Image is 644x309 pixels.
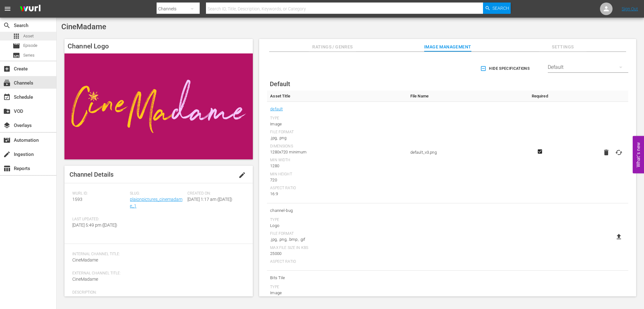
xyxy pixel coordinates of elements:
span: Search [492,3,509,14]
div: Dimensions [270,144,404,149]
span: Episode [23,42,37,49]
img: CineMadame [64,53,253,159]
span: Ratings / Genres [309,43,356,51]
div: Aspect Ratio [270,259,404,264]
div: File Format [270,231,404,236]
td: default_v3.png [407,102,525,203]
span: [DATE] 1:17 am ([DATE]) [187,197,232,202]
span: Channel Details [69,171,114,178]
th: File Name [407,91,525,102]
div: Image [270,121,404,127]
span: Hide Specifications [481,65,530,72]
span: External Channel Title: [72,271,242,276]
button: edit [235,168,250,183]
button: Open Feedback Widget [633,136,644,173]
span: Channels [3,79,11,87]
div: Image [270,290,404,296]
div: Type [270,218,404,223]
div: Min Width [270,158,404,163]
div: Logo [270,223,404,229]
div: File Format [270,130,404,135]
span: Bits Tile [270,274,404,282]
div: Type [270,285,404,290]
span: edit [238,171,246,179]
span: Settings [539,43,586,51]
span: Created On: [187,191,242,196]
span: 1593 [72,197,82,202]
span: Default [270,80,290,88]
img: ans4CAIJ8jUAAAAAAAAAAAAAAAAAAAAAAAAgQb4GAAAAAAAAAAAAAAAAAAAAAAAAJMjXAAAAAAAAAAAAAAAAAAAAAAAAgAT5G... [15,2,45,16]
span: Series [23,52,35,58]
div: 25000 [270,251,404,257]
span: Wurl ID: [72,191,127,196]
button: Hide Specifications [479,60,532,77]
th: Required [525,91,555,102]
span: Last Updated: [72,217,127,222]
span: Create [3,65,11,73]
span: movie [13,42,20,50]
div: 1280 [270,163,404,169]
a: Sign Out [622,6,638,11]
span: Reports [3,165,11,172]
div: Type [270,116,404,121]
div: 16:9 [270,191,404,197]
span: menu [4,5,11,13]
span: apps [13,32,20,40]
span: Asset [23,33,34,39]
span: Schedule [3,93,11,101]
span: CineMadame [72,277,98,282]
div: 1280x720 minimum [270,149,404,155]
span: subtitles [13,52,20,59]
span: Internal Channel Title: [72,252,242,257]
span: Search [3,22,11,29]
span: Overlays [3,122,11,129]
button: Search [483,3,511,14]
span: Ingestion [3,151,11,158]
div: Max File Size In Kbs [270,246,404,251]
span: Slug: [130,191,184,196]
span: CineMadame [72,257,98,262]
span: Description: [72,290,242,295]
a: default [270,105,283,113]
div: Min Height [270,172,404,177]
span: [DATE] 5:49 pm ([DATE]) [72,223,117,228]
div: 720 [270,177,404,183]
div: .jpg, .png [270,135,404,141]
span: CineMadame [61,22,106,31]
span: Automation [3,136,11,144]
svg: Required [536,149,544,154]
a: plaionpictures_cinemadame_1 [130,197,182,208]
div: .jpg, .png, .bmp, .gif [270,236,404,243]
div: Default [548,58,628,76]
h4: Channel Logo [64,39,253,53]
div: Aspect Ratio [270,186,404,191]
span: VOD [3,108,11,115]
th: Asset Title [267,91,407,102]
span: channel-bug [270,207,404,215]
span: Image Management [424,43,471,51]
